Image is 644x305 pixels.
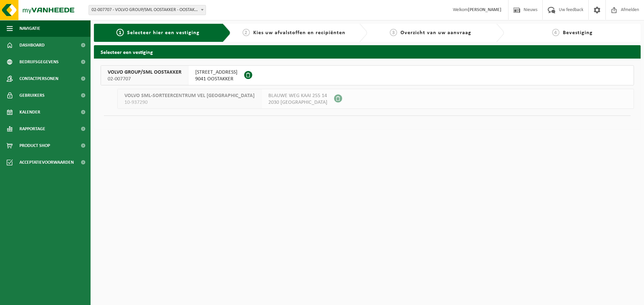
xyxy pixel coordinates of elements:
[563,30,593,35] span: Bevestiging
[19,154,74,171] span: Acceptatievoorwaarden
[124,99,255,106] span: 10-937290
[268,99,327,106] span: 2030 [GEOGRAPHIC_DATA]
[19,20,40,37] span: Navigatie
[253,30,345,35] span: Kies uw afvalstoffen en recipiënten
[19,87,45,104] span: Gebruikers
[400,30,471,35] span: Overzicht van uw aanvraag
[552,29,559,36] span: 4
[124,92,255,99] span: VOLVO SML-SORTEERCENTRUM VEL [GEOGRAPHIC_DATA]
[243,29,250,36] span: 2
[19,121,45,137] span: Rapportage
[390,29,397,36] span: 3
[195,76,237,82] span: 9041 OOSTAKKER
[89,5,206,15] span: 02-007707 - VOLVO GROUP/SML OOSTAKKER - OOSTAKKER
[468,7,501,12] strong: [PERSON_NAME]
[89,5,206,15] span: 02-007707 - VOLVO GROUP/SML OOSTAKKER - OOSTAKKER
[268,92,327,99] span: BLAUWE WEG KAAI 255 14
[116,29,124,36] span: 1
[19,37,45,54] span: Dashboard
[195,69,237,76] span: [STREET_ADDRESS]
[127,30,200,35] span: Selecteer hier een vestiging
[19,137,50,154] span: Product Shop
[101,65,634,85] button: VOLVO GROUP/SML OOSTAKKER 02-007707 [STREET_ADDRESS]9041 OOSTAKKER
[19,54,59,70] span: Bedrijfsgegevens
[19,104,40,121] span: Kalender
[108,69,181,76] span: VOLVO GROUP/SML OOSTAKKER
[108,76,181,82] span: 02-007707
[19,70,58,87] span: Contactpersonen
[94,45,641,58] h2: Selecteer een vestiging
